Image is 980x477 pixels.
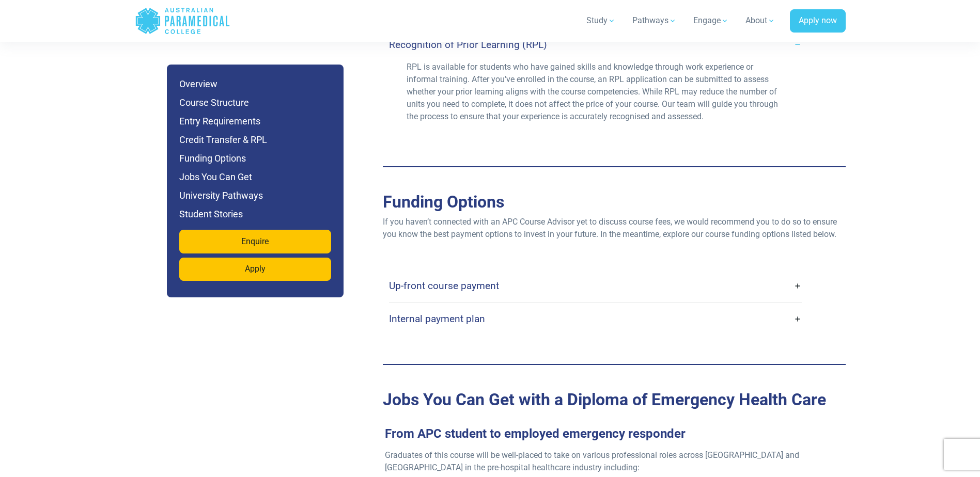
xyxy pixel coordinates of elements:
[383,192,846,212] h2: Funding Options
[389,307,802,331] a: Internal payment plan
[389,39,547,51] h4: Recognition of Prior Learning (RPL)
[389,280,499,292] h4: Up-front course payment
[580,6,622,35] a: Study
[626,6,683,35] a: Pathways
[687,6,735,35] a: Engage
[739,6,782,35] a: About
[135,4,230,38] a: Australian Paramedical College
[407,61,784,123] p: RPL is available for students who have gained skills and knowledge through work experience or inf...
[389,33,802,57] a: Recognition of Prior Learning (RPL)
[790,9,846,33] a: Apply now
[385,449,835,474] p: Graduates of this course will be well-placed to take on various professional roles across [GEOGRA...
[389,313,485,325] h4: Internal payment plan
[389,274,802,298] a: Up-front course payment
[383,390,846,409] h2: Jobs You Can Get
[383,216,846,241] p: If you haven’t connected with an APC Course Advisor yet to discuss course fees, we would recommen...
[379,426,842,441] h3: From APC student to employed emergency responder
